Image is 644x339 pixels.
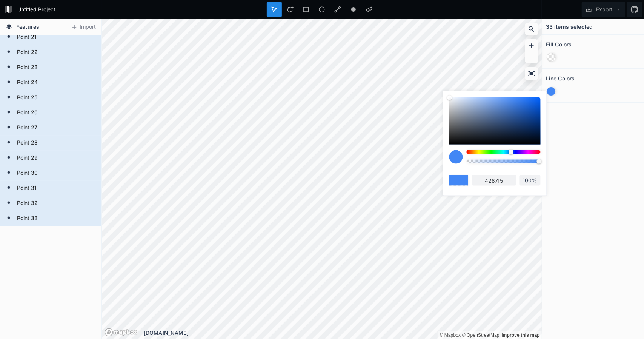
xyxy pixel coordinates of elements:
h4: 33 items selected [546,23,593,31]
span: Features [16,23,39,31]
button: Import [67,21,100,33]
h2: Fill Colors [546,39,572,50]
button: Export [582,2,625,17]
a: OpenStreetMap [462,333,500,338]
a: Mapbox logo [105,328,138,337]
h2: Line Colors [546,72,575,84]
div: [DOMAIN_NAME] [144,329,542,337]
a: Mapbox [440,333,461,338]
a: Map feedback [501,333,540,338]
